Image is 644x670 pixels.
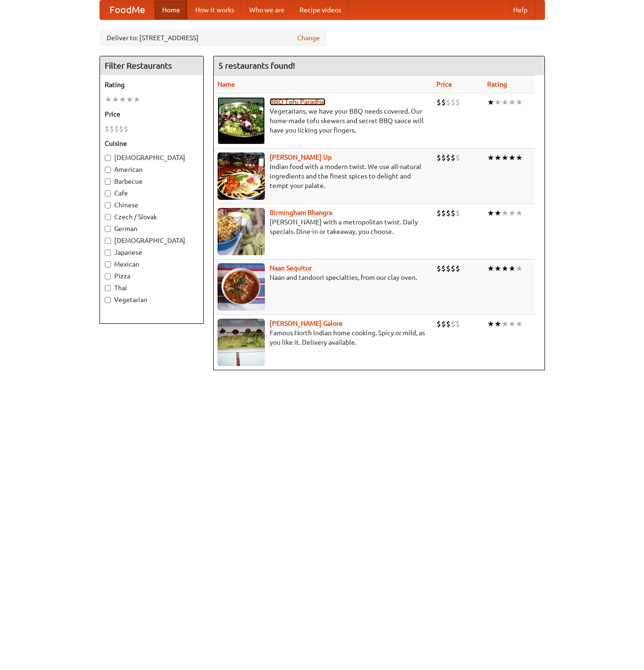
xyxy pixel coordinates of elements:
[218,328,429,347] p: Famous North Indian home cooking. Spicy or mild, as you like it. Delivery available.
[501,208,508,218] li: ★
[451,263,455,274] li: $
[436,208,441,218] li: $
[501,263,508,274] li: ★
[105,273,111,279] input: Pizza
[516,263,523,274] li: ★
[436,152,441,163] li: $
[451,208,455,218] li: $
[105,283,199,293] label: Thai
[487,97,494,107] li: ★
[105,190,111,197] input: Cafe
[501,97,508,107] li: ★
[270,320,343,327] a: [PERSON_NAME] Galore
[508,319,516,329] li: ★
[105,94,112,105] li: ★
[218,107,429,135] p: Vegetarians, we have your BBQ needs covered. Our home-made tofu skewers and secret BBQ sauce will...
[105,124,109,134] li: $
[126,94,133,105] li: ★
[494,152,501,163] li: ★
[451,319,455,329] li: $
[446,152,451,163] li: $
[270,264,312,272] a: Naan Sequitur
[218,208,265,255] img: bhangra.jpg
[494,208,501,218] li: ★
[270,98,326,106] a: BBQ Tofu Paradise
[506,0,535,19] a: Help
[105,226,111,232] input: German
[105,285,111,291] input: Thai
[105,295,199,304] label: Vegetarian
[446,208,451,218] li: $
[105,177,199,186] label: Barbecue
[105,297,111,303] input: Vegetarian
[218,152,265,200] img: curryup.jpg
[105,214,111,220] input: Czech / Slovak
[487,263,494,274] li: ★
[441,208,446,218] li: $
[100,56,203,75] h4: Filter Restaurants
[105,167,111,173] input: American
[218,162,429,190] p: Indian food with a modern twist. We use all-natural ingredients and the finest spices to delight ...
[436,97,441,107] li: $
[508,208,516,218] li: ★
[100,0,154,19] a: FoodMe
[119,94,126,105] li: ★
[109,124,114,134] li: $
[105,259,199,269] label: Mexican
[100,29,327,46] div: Deliver to: [STREET_ADDRESS]
[119,124,124,134] li: $
[105,188,199,198] label: Cafe
[105,179,111,185] input: Barbecue
[516,208,523,218] li: ★
[455,97,460,107] li: $
[441,152,446,163] li: $
[455,319,460,329] li: $
[124,124,128,134] li: $
[133,94,140,105] li: ★
[105,80,199,89] h5: Rating
[105,250,111,256] input: Japanese
[455,208,460,218] li: $
[105,224,199,233] label: German
[516,152,523,163] li: ★
[501,319,508,329] li: ★
[218,217,429,236] p: [PERSON_NAME] with a metropolitan twist. Daily specials. Dine-in or takeaway, you choose.
[441,319,446,329] li: $
[451,152,455,163] li: $
[188,0,242,19] a: How it works
[508,263,516,274] li: ★
[436,319,441,329] li: $
[218,97,265,144] img: tofuparadise.jpg
[105,202,111,208] input: Chinese
[105,271,199,281] label: Pizza
[455,263,460,274] li: $
[446,263,451,274] li: $
[501,152,508,163] li: ★
[441,263,446,274] li: $
[270,153,332,161] a: [PERSON_NAME] Up
[105,153,199,162] label: [DEMOGRAPHIC_DATA]
[494,319,501,329] li: ★
[487,319,494,329] li: ★
[508,97,516,107] li: ★
[455,152,460,163] li: $
[105,236,199,245] label: [DEMOGRAPHIC_DATA]
[105,261,111,268] input: Mexican
[105,139,199,148] h5: Cuisine
[508,152,516,163] li: ★
[105,248,199,257] label: Japanese
[105,165,199,174] label: American
[218,80,235,88] a: Name
[270,209,332,216] a: Birmingham Bhangra
[436,80,452,88] a: Price
[242,0,292,19] a: Who we are
[114,124,119,134] li: $
[451,97,455,107] li: $
[487,80,507,88] a: Rating
[516,97,523,107] li: ★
